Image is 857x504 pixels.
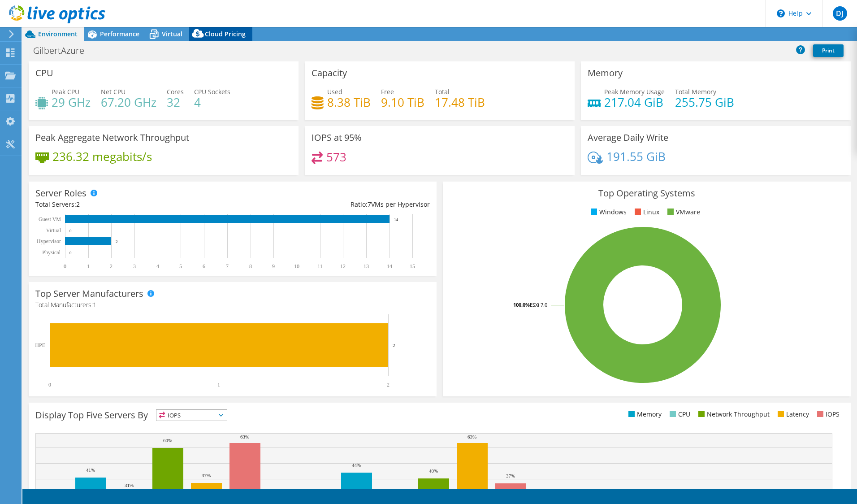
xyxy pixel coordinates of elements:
text: HPE [35,342,45,348]
text: 37% [202,473,211,478]
text: 2 [110,263,113,269]
h3: CPU [35,68,53,78]
h1: GilbertAzure [29,46,98,56]
text: 13 [364,263,369,269]
text: 40% [429,468,438,474]
div: Ratio: VMs per Hypervisor [233,200,430,209]
text: Virtual [46,227,61,234]
text: 0 [48,382,51,388]
text: 0 [69,229,72,233]
li: Windows [589,207,627,217]
li: IOPS [815,409,840,419]
h4: 29 GHz [52,97,91,107]
h4: 32 [167,97,184,107]
a: Print [813,44,844,57]
span: 7 [368,200,371,209]
h3: Top Server Manufacturers [35,289,143,299]
h4: Total Manufacturers: [35,300,430,310]
span: Net CPU [101,87,126,96]
h3: Average Daily Write [588,133,668,143]
li: Memory [626,409,662,419]
span: 2 [76,200,80,209]
text: 12 [340,263,346,269]
h3: Memory [588,68,623,78]
h4: 67.20 GHz [101,97,156,107]
span: CPU Sockets [194,87,230,96]
h4: 255.75 GiB [675,97,734,107]
text: 6 [203,263,205,269]
span: Cores [167,87,184,96]
text: 1 [217,382,220,388]
text: 63% [240,434,249,439]
text: 11 [317,263,323,269]
li: Latency [775,409,809,419]
h4: 236.32 megabits/s [52,152,152,161]
li: Network Throughput [696,409,770,419]
text: 2 [116,239,118,244]
span: Peak Memory Usage [604,87,665,96]
text: 41% [86,467,95,473]
span: Total Memory [675,87,716,96]
text: 7 [226,263,229,269]
h3: Capacity [312,68,347,78]
text: 60% [163,438,172,443]
span: Total [435,87,450,96]
span: Performance [100,30,139,38]
text: 63% [467,434,476,439]
tspan: 100.0% [513,301,530,308]
text: 8 [249,263,252,269]
h4: 573 [326,152,346,162]
h4: 4 [194,97,230,107]
text: 5 [179,263,182,269]
text: 3 [133,263,136,269]
span: Cloud Pricing [205,30,246,38]
text: Guest VM [39,216,61,222]
h4: 8.38 TiB [327,97,371,107]
span: DJ [833,6,847,21]
text: 1 [87,263,90,269]
text: 4 [156,263,159,269]
li: VMware [665,207,700,217]
text: 14 [387,263,392,269]
tspan: ESXi 7.0 [530,301,547,308]
h4: 191.55 GiB [606,152,666,161]
span: Environment [38,30,78,38]
text: 2 [387,382,390,388]
text: 9 [272,263,275,269]
text: Physical [42,249,61,256]
li: CPU [667,409,690,419]
span: Free [381,87,394,96]
span: IOPS [156,410,227,421]
text: 31% [125,482,134,488]
span: Used [327,87,342,96]
text: 0 [69,251,72,255]
text: 15 [410,263,415,269]
text: 10 [294,263,299,269]
h4: 17.48 TiB [435,97,485,107]
h4: 217.04 GiB [604,97,665,107]
h4: 9.10 TiB [381,97,424,107]
h3: Top Operating Systems [450,188,844,198]
span: Peak CPU [52,87,79,96]
text: Hypervisor [37,238,61,244]
text: 2 [393,343,395,348]
span: 1 [93,300,96,309]
li: Linux [632,207,659,217]
text: 44% [352,462,361,468]
text: 14 [394,217,398,222]
text: 37% [506,473,515,478]
span: Virtual [162,30,182,38]
h3: IOPS at 95% [312,133,362,143]
div: Total Servers: [35,200,233,209]
svg: \n [777,9,785,17]
text: 0 [64,263,66,269]
h3: Server Roles [35,188,87,198]
h3: Peak Aggregate Network Throughput [35,133,189,143]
